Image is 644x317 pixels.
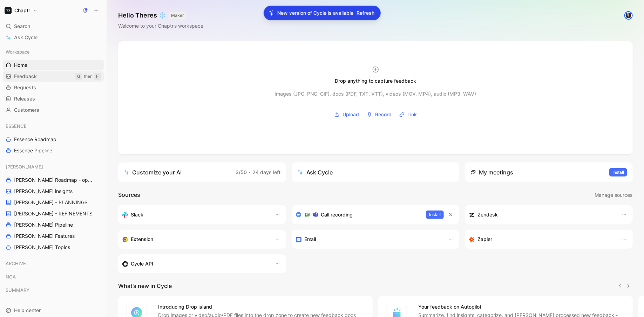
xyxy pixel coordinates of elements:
[131,235,153,243] h3: Extension
[75,73,82,80] div: G
[304,235,316,243] h3: Email
[6,273,16,280] span: NOA
[3,105,104,115] a: Customers
[14,33,38,42] span: Ask Cycle
[375,110,392,119] span: Record
[477,211,498,219] h3: Zendesk
[625,12,632,19] img: avatar
[3,271,104,282] div: NOA
[335,77,416,85] div: Drop anything to capture feedback
[14,244,70,251] span: [PERSON_NAME] Topics
[6,48,30,55] span: Workspace
[3,82,104,93] a: Requests
[124,168,182,177] div: Customize your AI
[169,12,186,19] button: MAKER
[469,211,615,219] div: Sync customers and create docs
[3,305,104,316] div: Help center
[426,211,444,219] button: Install
[131,260,153,268] h3: Cycle API
[343,110,359,119] span: Upload
[3,242,104,253] a: [PERSON_NAME] Topics
[3,186,104,197] a: [PERSON_NAME] insights
[595,191,632,199] span: Manage sources
[118,22,203,30] div: Welcome to your Chaptr’s workspace
[14,22,30,30] span: Search
[14,221,73,228] span: [PERSON_NAME] Pipeline
[14,233,75,240] span: [PERSON_NAME] Features
[249,169,250,175] span: ·
[252,169,280,175] span: 24 days left
[321,211,353,219] h3: Call recording
[14,7,30,14] h1: Chaptr
[332,109,361,120] button: Upload
[3,121,104,131] div: ESSENCE
[14,73,37,80] span: Feedback
[84,73,93,80] div: then
[14,199,88,206] span: [PERSON_NAME] - PLANNINGS
[118,11,203,20] h1: Hello Theres ❄️
[14,177,95,184] span: [PERSON_NAME] Roadmap - open items
[3,60,104,70] a: Home
[131,211,143,219] h3: Slack
[14,62,27,69] span: Home
[3,145,104,156] a: Essence Pipeline
[3,6,39,15] button: ChaptrChaptr
[118,163,286,182] a: Customize your AI3/50·24 days left
[3,47,104,57] div: Workspace
[122,260,268,268] div: Sync customers & send feedback from custom sources. Get inspired by our favorite use case
[122,211,268,219] div: Sync your customers, send feedback and get updates in Slack
[14,188,73,195] span: [PERSON_NAME] insights
[364,109,394,120] button: Record
[469,235,615,243] div: Capture feedback from thousands of sources with Zapier (survey results, recordings, sheets, etc).
[292,163,460,182] button: Ask Cycle
[477,235,492,243] h3: Zapier
[3,134,104,145] a: Essence Roadmap
[278,9,354,17] p: New version of Cycle is available
[357,8,375,18] button: Refresh
[357,9,375,17] span: Refresh
[94,73,101,80] div: F
[3,94,104,104] a: Releases
[429,211,441,218] span: Install
[14,147,52,154] span: Essence Pipeline
[236,169,247,175] span: 3/50
[3,71,104,82] a: FeedbackGthenF
[3,285,104,295] div: SUMMARY
[14,84,36,91] span: Requests
[14,307,41,313] span: Help center
[14,136,56,143] span: Essence Roadmap
[3,32,104,43] a: Ask Cycle
[3,231,104,241] a: [PERSON_NAME] Features
[3,161,104,253] div: [PERSON_NAME][PERSON_NAME] Roadmap - open items[PERSON_NAME] insights[PERSON_NAME] - PLANNINGS[PE...
[122,235,268,243] div: Capture feedback from anywhere on the web
[5,7,12,14] img: Chaptr
[118,191,140,200] h2: Sources
[3,208,104,219] a: [PERSON_NAME] - REFINEMENTS
[594,191,633,200] button: Manage sources
[14,210,93,217] span: [PERSON_NAME] - REFINEMENTS
[296,211,421,219] div: Record & transcribe meetings from Zoom, Meet & Teams.
[297,168,333,177] div: Ask Cycle
[118,282,172,290] h2: What’s new in Cycle
[397,109,419,120] button: Link
[3,175,104,185] a: [PERSON_NAME] Roadmap - open items
[6,123,27,130] span: ESSENCE
[3,258,104,271] div: ARCHIVE
[275,90,476,98] div: Images (JPG, PNG, GIF), docs (PDF, TXT, VTT), videos (MOV, MP4), audio (MP3, WAV)
[296,235,441,243] div: Forward emails to your feedback inbox
[6,260,26,267] span: ARCHIVE
[609,168,627,177] button: Install
[158,303,364,311] h4: Introducing Drop island
[14,106,39,113] span: Customers
[3,220,104,230] a: [PERSON_NAME] Pipeline
[6,287,29,294] span: SUMMARY
[3,21,104,32] div: Search
[3,161,104,172] div: [PERSON_NAME]
[418,303,624,311] h4: Your feedback on Autopilot
[3,121,104,156] div: ESSENCEEssence RoadmapEssence Pipeline
[612,169,624,176] span: Install
[3,197,104,208] a: [PERSON_NAME] - PLANNINGS
[3,271,104,284] div: NOA
[470,168,513,177] div: My meetings
[3,285,104,297] div: SUMMARY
